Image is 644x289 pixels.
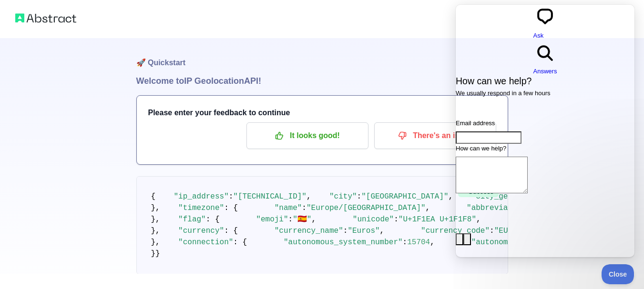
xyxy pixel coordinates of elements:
[394,215,399,224] span: :
[374,122,496,149] button: There's an issue
[254,128,361,144] p: It looks good!
[136,38,508,74] h1: 🚀 Quickstart
[399,215,476,224] span: "U+1F1EA U+1F1F8"
[381,128,489,144] p: There's an issue
[380,227,385,235] span: ,
[361,192,448,201] span: "[GEOGRAPHIC_DATA]"
[275,227,343,235] span: "currency_name"
[246,122,368,149] button: It looks good!
[307,192,311,201] span: ,
[15,11,76,25] img: Abstract logo
[430,238,435,247] span: ,
[403,238,408,247] span: :
[307,204,426,212] span: "Europe/[GEOGRAPHIC_DATA]"
[178,238,233,247] span: "connection"
[343,227,348,235] span: :
[348,227,379,235] span: "Euros"
[148,107,496,119] h3: Please enter your feedback to continue
[329,192,357,201] span: "city"
[224,227,238,235] span: : {
[421,227,490,235] span: "currency_code"
[233,192,307,201] span: "[TECHNICAL_ID]"
[357,192,362,201] span: :
[174,192,229,201] span: "ip_address"
[229,192,234,201] span: :
[353,215,394,224] span: "unicode"
[178,227,224,235] span: "currency"
[602,264,634,284] iframe: Help Scout Beacon - Close
[136,74,508,88] h1: Welcome to IP Geolocation API!
[293,215,311,224] span: "🇪🇸"
[178,215,206,224] span: "flag"
[151,192,156,201] span: {
[288,215,293,224] span: :
[206,215,220,224] span: : {
[256,215,288,224] span: "emoji"
[449,192,453,201] span: ,
[284,238,403,247] span: "autonomous_system_number"
[456,5,634,257] iframe: Help Scout Beacon - Live Chat, Contact Form, and Knowledge Base
[407,238,430,247] span: 15704
[426,204,430,212] span: ,
[302,204,307,212] span: :
[224,204,238,212] span: : {
[178,204,224,212] span: "timezone"
[233,238,247,247] span: : {
[275,204,302,212] span: "name"
[311,215,316,224] span: ,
